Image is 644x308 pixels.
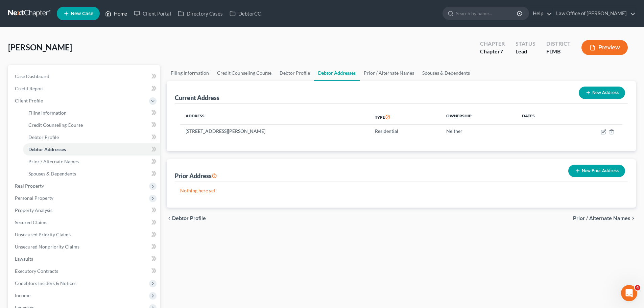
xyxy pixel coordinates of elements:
a: Spouses & Dependents [418,65,474,81]
a: Client Portal [130,7,174,20]
span: 7 [500,48,503,54]
span: Property Analysis [15,207,52,213]
a: Law Office of [PERSON_NAME] [553,7,636,20]
span: Personal Property [15,195,53,201]
span: Unsecured Priority Claims [15,232,71,237]
span: Codebtors Insiders & Notices [15,280,76,286]
a: Home [102,7,130,20]
a: Filing Information [23,107,160,119]
div: Status [516,40,535,48]
a: Debtor Profile [23,131,160,143]
div: FLMB [546,48,571,55]
span: Spouses & Dependents [28,171,76,176]
span: Credit Counseling Course [28,122,83,128]
div: Chapter [480,48,505,55]
div: Current Address [175,94,219,102]
span: Debtor Profile [28,134,59,140]
div: Chapter [480,40,505,48]
i: chevron_right [630,216,636,221]
span: Prior / Alternate Names [28,159,79,164]
a: Spouses & Dependents [23,168,160,180]
span: Filing Information [28,110,67,116]
i: chevron_left [167,216,172,221]
th: Type [369,109,441,125]
button: New Address [579,87,625,99]
a: DebtorCC [226,7,264,20]
a: Case Dashboard [9,70,160,82]
a: Debtor Addresses [314,65,360,81]
span: New Case [71,11,93,16]
th: Dates [517,109,566,125]
button: Preview [581,40,628,55]
td: [STREET_ADDRESS][PERSON_NAME] [180,125,369,138]
a: Credit Counseling Course [23,119,160,131]
button: chevron_left Debtor Profile [167,216,206,221]
th: Ownership [441,109,517,125]
a: Credit Report [9,82,160,95]
span: Client Profile [15,98,43,103]
td: Residential [369,125,441,138]
iframe: Intercom live chat [621,285,637,301]
a: Debtor Addresses [23,143,160,156]
span: [PERSON_NAME] [8,42,72,52]
button: Prior / Alternate Names chevron_right [573,216,636,221]
a: Unsecured Nonpriority Claims [9,241,160,253]
div: Prior Address [175,172,217,180]
a: Prior / Alternate Names [360,65,418,81]
th: Address [180,109,369,125]
span: Income [15,292,30,298]
span: Case Dashboard [15,73,49,79]
a: Executory Contracts [9,265,160,277]
p: Nothing here yet! [180,187,622,194]
span: Secured Claims [15,219,47,225]
span: Credit Report [15,86,44,91]
button: New Prior Address [568,165,625,177]
a: Prior / Alternate Names [23,156,160,168]
span: Debtor Addresses [28,146,66,152]
a: Debtor Profile [276,65,314,81]
div: Lead [516,48,535,55]
a: Directory Cases [174,7,226,20]
span: Executory Contracts [15,268,58,274]
span: 4 [635,285,640,290]
span: Real Property [15,183,44,189]
input: Search by name... [456,7,518,20]
div: District [546,40,571,48]
a: Secured Claims [9,216,160,229]
a: Credit Counseling Course [213,65,276,81]
a: Lawsuits [9,253,160,265]
a: Filing Information [167,65,213,81]
td: Neither [441,125,517,138]
span: Unsecured Nonpriority Claims [15,244,79,250]
span: Debtor Profile [172,216,206,221]
a: Unsecured Priority Claims [9,229,160,241]
a: Property Analysis [9,204,160,216]
span: Lawsuits [15,256,33,262]
span: Prior / Alternate Names [573,216,630,221]
a: Help [529,7,552,20]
